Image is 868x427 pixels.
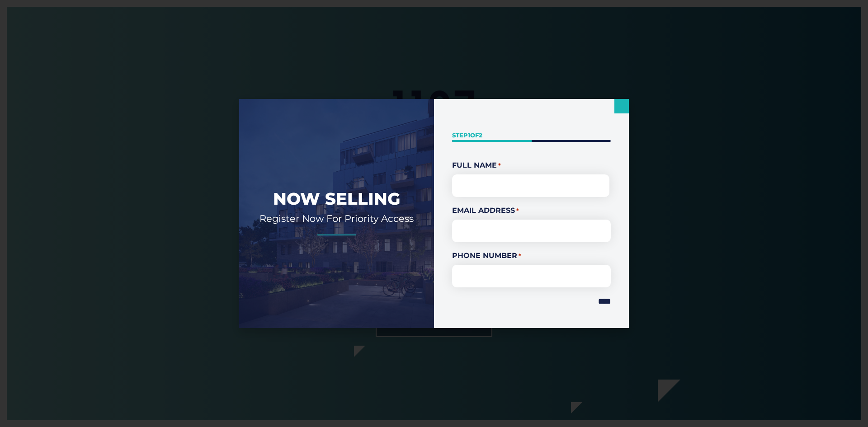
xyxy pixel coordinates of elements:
[452,131,611,140] p: Step of
[468,131,470,139] span: 1
[452,250,611,261] label: Phone Number
[614,99,629,113] a: Close
[452,205,611,216] label: Email Address
[253,188,420,210] h2: Now Selling
[253,212,420,225] h2: Register Now For Priority Access
[479,131,482,139] span: 2
[452,160,611,171] legend: Full Name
